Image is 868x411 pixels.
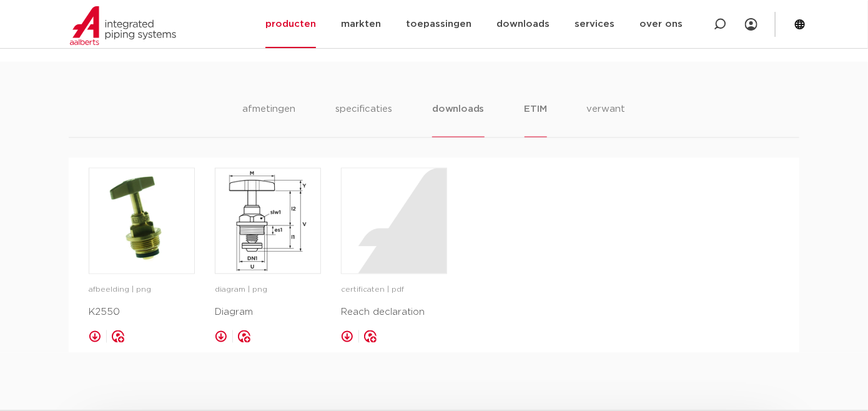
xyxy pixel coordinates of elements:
[89,168,195,274] a: image for K2550
[335,102,392,137] li: specificaties
[432,102,484,137] li: downloads
[89,305,195,320] p: K2550
[587,102,626,137] li: verwant
[89,284,195,297] p: afbeelding | png
[215,169,320,274] img: image for Diagram
[89,169,194,274] img: image for K2550
[215,305,321,320] p: Diagram
[215,284,321,297] p: diagram | png
[215,168,321,274] a: image for Diagram
[341,305,447,320] p: Reach declaration
[242,102,295,137] li: afmetingen
[341,284,447,297] p: certificaten | pdf
[525,102,547,137] li: ETIM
